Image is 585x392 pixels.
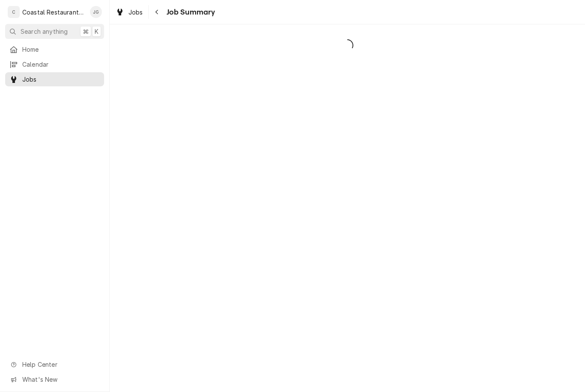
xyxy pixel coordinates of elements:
[5,57,104,71] a: Calendar
[112,5,146,19] a: Jobs
[22,375,99,384] span: What's New
[110,36,585,54] span: Loading...
[83,27,89,36] span: ⌘
[128,8,143,17] span: Jobs
[22,45,100,54] span: Home
[5,72,104,86] a: Jobs
[150,5,164,19] button: Navigate back
[90,6,102,18] div: JG
[5,42,104,56] a: Home
[8,6,20,18] div: C
[22,75,100,84] span: Jobs
[164,6,215,18] span: Job Summary
[5,24,104,39] button: Search anything⌘K
[21,27,68,36] span: Search anything
[90,6,102,18] div: James Gatton's Avatar
[95,27,98,36] span: K
[22,8,85,17] div: Coastal Restaurant Repair
[5,372,104,386] a: Go to What's New
[22,360,99,369] span: Help Center
[22,60,100,69] span: Calendar
[5,357,104,371] a: Go to Help Center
